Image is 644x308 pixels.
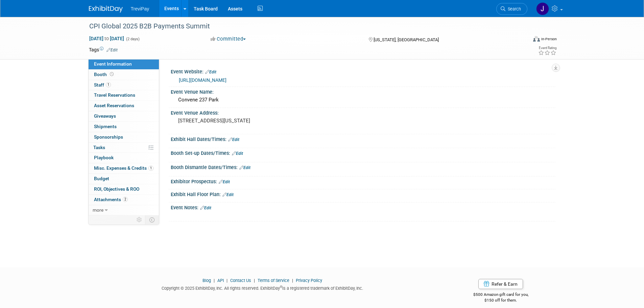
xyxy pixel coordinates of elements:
div: CPI Global 2025 B2B Payments Summit [87,20,517,32]
div: Event Website: [171,67,555,75]
span: more [93,207,103,213]
div: $150 off for them. [446,298,555,303]
a: Edit [239,165,251,170]
div: Event Venue Address: [171,108,555,116]
a: Contact Us [230,278,251,283]
a: Asset Reservations [89,101,159,111]
a: Budget [89,174,159,184]
span: 1 [148,166,153,171]
span: Booth [94,72,115,77]
span: Travel Reservations [94,92,135,98]
span: | [212,278,216,283]
sup: ® [280,285,282,289]
a: Refer & Earn [478,279,523,289]
span: Search [505,6,521,11]
div: In-Person [541,37,557,42]
span: Sponsorships [94,134,123,140]
span: | [252,278,257,283]
span: Asset Reservations [94,103,134,108]
div: Convene 237 Park [176,95,550,105]
span: [DATE] [DATE] [89,35,124,42]
td: Personalize Event Tab Strip [134,215,145,224]
div: Event Rating [538,46,556,50]
div: Exhibit Hall Floor Plan: [171,189,555,198]
a: Sponsorships [89,132,159,142]
img: Format-Inperson.png [533,36,540,42]
div: Copyright © 2025 ExhibitDay, Inc. All rights reserved. ExhibitDay is a registered trademark of Ex... [89,284,436,291]
span: Attachments [94,197,128,202]
a: Edit [228,137,239,142]
a: Misc. Expenses & Credits1 [89,163,159,173]
a: Playbook [89,153,159,163]
a: Attachments2 [89,195,159,205]
a: more [89,205,159,215]
td: Toggle Event Tabs [145,215,159,224]
span: | [290,278,295,283]
td: Tags [89,46,118,53]
span: 2 [123,197,128,202]
a: Privacy Policy [296,278,322,283]
span: (2 days) [125,37,140,41]
a: Tasks [89,143,159,153]
span: Staff [94,82,111,88]
a: Edit [200,206,211,210]
a: Event Information [89,59,159,69]
a: ROI, Objectives & ROO [89,184,159,194]
a: Travel Reservations [89,90,159,100]
span: Misc. Expenses & Credits [94,165,153,171]
div: Booth Set-up Dates/Times: [171,148,555,157]
a: Blog [202,278,211,283]
a: Shipments [89,122,159,132]
a: Edit [219,180,230,184]
div: Event Notes: [171,203,555,211]
a: Booth [89,70,159,80]
span: Tasks [93,145,105,150]
a: [URL][DOMAIN_NAME] [179,77,226,83]
a: Giveaways [89,111,159,121]
a: API [217,278,224,283]
a: Terms of Service [258,278,289,283]
span: Playbook [94,155,114,160]
a: Edit [205,70,216,74]
span: Giveaways [94,113,116,119]
button: Committed [208,35,248,43]
span: Budget [94,176,109,181]
img: John Jakboe [536,2,549,15]
span: [US_STATE], [GEOGRAPHIC_DATA] [374,37,439,42]
span: 1 [106,82,111,87]
span: TreviPay [131,6,149,11]
div: Event Venue Name: [171,87,555,95]
a: Staff1 [89,80,159,90]
div: $500 Amazon gift card for you, [446,287,555,303]
div: Exhibit Hall Dates/Times: [171,134,555,143]
a: Edit [222,192,234,197]
span: Booth not reserved yet [109,72,115,77]
a: Edit [106,48,118,52]
span: ROI, Objectives & ROO [94,186,139,192]
span: Shipments [94,124,117,129]
a: Search [496,3,527,15]
span: | [225,278,229,283]
img: ExhibitDay [89,6,123,13]
span: Event Information [94,61,132,67]
pre: [STREET_ADDRESS][US_STATE] [178,118,324,124]
span: to [103,36,110,41]
div: Event Format [487,35,557,45]
a: Edit [232,151,243,156]
div: Booth Dismantle Dates/Times: [171,162,555,171]
div: Exhibitor Prospectus: [171,176,555,185]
